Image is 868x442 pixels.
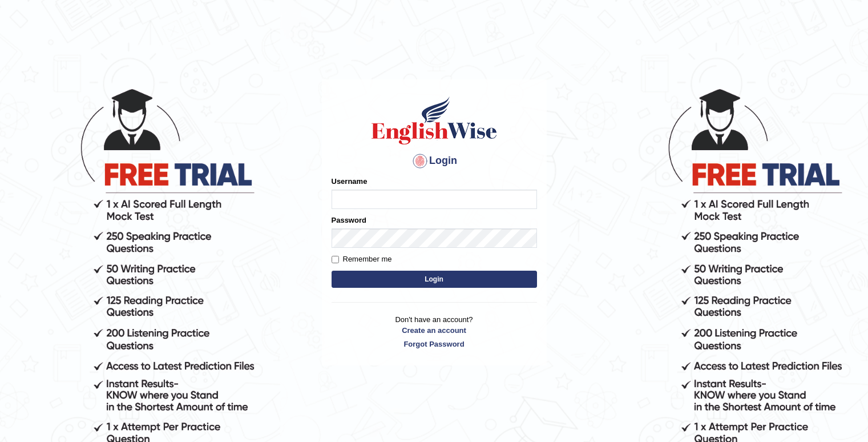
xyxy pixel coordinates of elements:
[332,325,537,336] a: Create an account
[332,152,537,170] h4: Login
[332,254,392,265] label: Remember me
[332,176,368,187] label: Username
[332,256,339,263] input: Remember me
[332,215,366,226] label: Password
[332,339,537,349] a: Forgot Password
[332,314,537,349] p: Don't have an account?
[332,271,537,288] button: Login
[369,95,499,146] img: Logo of English Wise sign in for intelligent practice with AI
